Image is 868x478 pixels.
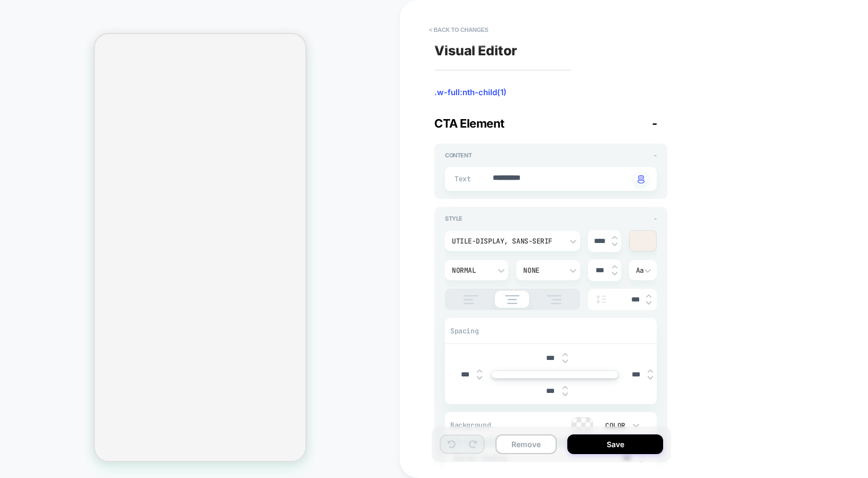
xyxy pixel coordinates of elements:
[636,266,650,275] div: Aa
[495,434,557,454] button: Remove
[646,294,651,298] img: up
[563,392,568,397] img: down
[654,152,657,159] span: -
[593,295,609,304] img: line height
[567,434,663,454] button: Save
[445,215,462,222] span: Style
[648,369,653,373] img: up
[612,236,617,240] img: up
[612,272,617,276] img: down
[541,295,567,304] img: align text right
[424,21,494,38] button: < Back to changes
[654,215,657,222] span: -
[477,369,482,373] img: up
[458,295,484,304] img: align text left
[452,237,563,246] div: utile-display, sans-serif
[638,175,644,183] img: edit with ai
[477,376,482,380] img: down
[434,116,505,130] span: CTA Element
[450,326,478,336] span: Spacing
[563,385,568,390] img: up
[500,295,525,304] img: align text center
[603,421,625,430] div: Color
[612,242,617,247] img: down
[434,87,667,98] span: .w-full:nth-child(1)
[450,421,498,430] span: Background
[612,265,617,269] img: up
[646,301,651,305] img: down
[652,116,657,130] span: -
[445,152,472,159] span: Content
[523,266,562,275] div: None
[454,174,468,183] span: Text
[648,376,653,380] img: down
[452,266,491,275] div: Normal
[563,353,568,357] img: up
[563,359,568,364] img: down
